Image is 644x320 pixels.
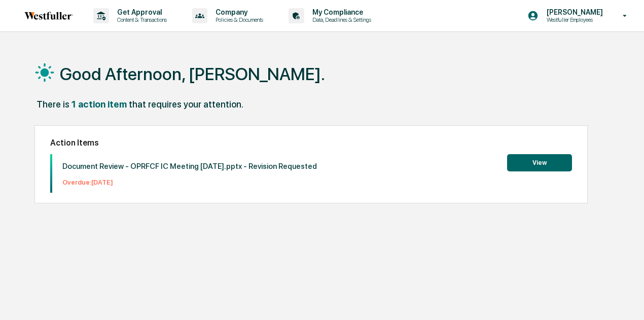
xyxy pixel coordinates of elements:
[539,16,608,23] p: Westfuller Employees
[207,16,268,23] p: Policies & Documents
[109,8,172,16] p: Get Approval
[109,16,172,23] p: Content & Transactions
[129,99,243,110] div: that requires your attention.
[71,99,127,110] div: 1 action item
[62,179,317,186] p: Overdue: [DATE]
[304,8,376,16] p: My Compliance
[304,16,376,23] p: Data, Deadlines & Settings
[37,99,69,110] div: There is
[207,8,268,16] p: Company
[62,162,317,171] p: Document Review - OPRFCF IC Meeting [DATE].pptx - Revision Requested
[539,8,608,16] p: [PERSON_NAME]
[50,138,572,148] h2: Action Items
[24,12,73,20] img: logo
[507,154,572,171] button: View
[507,157,572,167] a: View
[60,64,325,84] h1: Good Afternoon, [PERSON_NAME].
